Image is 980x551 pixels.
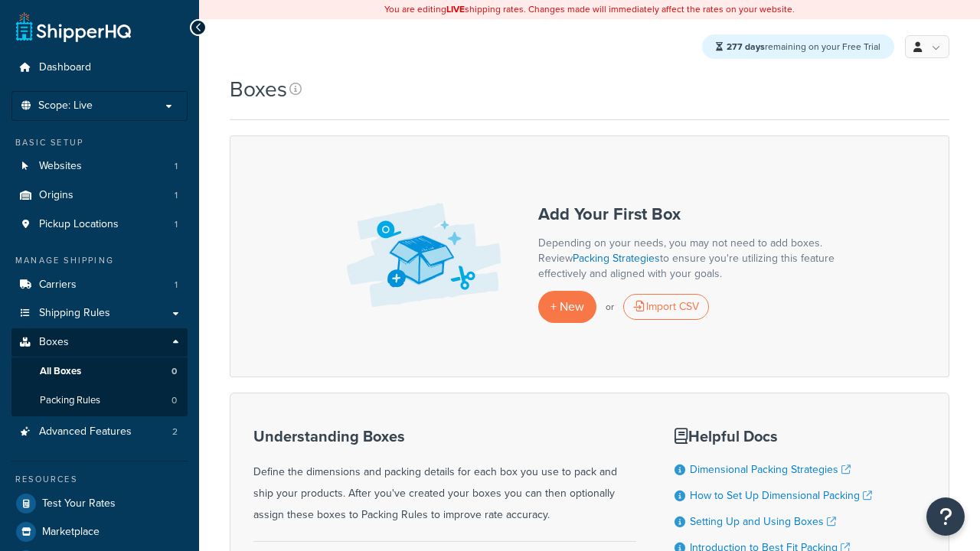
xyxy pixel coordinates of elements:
a: Pickup Locations 1 [11,210,188,239]
a: Shipping Rules [11,299,188,328]
span: Dashboard [39,61,91,74]
div: Import CSV [623,294,709,320]
span: Packing Rules [40,394,100,407]
a: Test Your Rates [11,490,188,517]
a: Websites 1 [11,152,188,181]
div: Basic Setup [11,136,188,149]
li: Carriers [11,271,188,299]
span: 1 [175,189,178,202]
span: 1 [175,279,178,292]
div: Define the dimensions and packing details for each box you use to pack and ship your products. Af... [253,428,636,526]
span: Shipping Rules [39,307,110,320]
span: 1 [175,218,178,231]
p: or [606,296,614,318]
span: Pickup Locations [39,218,119,231]
a: Setting Up and Using Boxes [690,514,836,530]
li: Websites [11,152,188,181]
span: Websites [39,160,82,173]
span: 0 [171,365,177,378]
a: Dimensional Packing Strategies [690,461,851,478]
span: All Boxes [40,365,81,378]
h3: Helpful Docs [675,428,915,445]
span: 2 [172,425,178,439]
span: Carriers [39,279,77,292]
a: Packing Rules 0 [11,386,188,415]
li: Origins [11,181,188,210]
button: Open Resource Center [926,497,965,536]
span: Test Your Rates [42,497,116,510]
a: ShipperHQ Home [16,11,131,42]
h1: Boxes [230,74,287,104]
span: 1 [175,160,178,173]
li: Boxes [11,328,188,416]
b: LIVE [446,2,465,16]
h3: Understanding Boxes [253,428,636,445]
a: Boxes [11,328,188,357]
a: Advanced Features 2 [11,418,188,446]
li: All Boxes [11,357,188,386]
a: Dashboard [11,54,188,82]
span: Origins [39,189,73,202]
a: How to Set Up Dimensional Packing [690,487,872,504]
li: Advanced Features [11,418,188,446]
div: remaining on your Free Trial [702,34,894,59]
span: Scope: Live [38,99,93,112]
a: Origins 1 [11,181,188,210]
div: Manage Shipping [11,254,188,267]
h3: Add Your First Box [538,205,844,223]
strong: 277 days [727,40,765,54]
a: Carriers 1 [11,271,188,299]
a: Packing Strategies [573,250,660,266]
a: + New [538,291,596,322]
span: + New [550,298,584,315]
li: Pickup Locations [11,210,188,239]
span: Marketplace [42,526,100,539]
span: 0 [171,394,177,407]
li: Packing Rules [11,386,188,415]
div: Resources [11,473,188,486]
span: Advanced Features [39,425,132,439]
a: All Boxes 0 [11,357,188,386]
a: Marketplace [11,518,188,546]
span: Boxes [39,336,69,349]
p: Depending on your needs, you may not need to add boxes. Review to ensure you're utilizing this fe... [538,236,844,282]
